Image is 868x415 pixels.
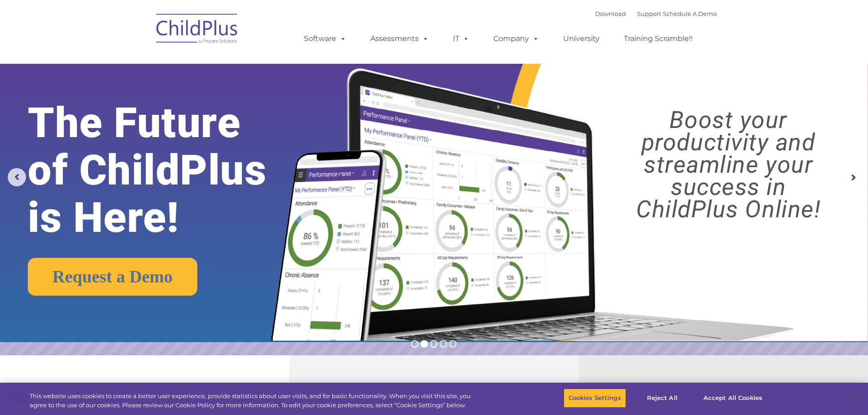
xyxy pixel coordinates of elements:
img: ChildPlus by Procare Solutions [152,7,243,53]
a: Training Scramble!! [615,30,702,48]
a: Assessments [361,30,438,48]
font: | [595,10,717,17]
button: Reject All [634,389,691,408]
button: Close [843,388,863,408]
span: Last name [127,60,154,67]
a: Company [484,30,548,48]
div: This website uses cookies to create a better user experience, provide statistics about user visit... [30,392,478,410]
a: Schedule A Demo [663,10,717,17]
a: Request a Demo [28,258,197,296]
span: Phone number [127,97,165,104]
a: Download [595,10,626,17]
rs-layer: The Future of ChildPlus is Here! [28,99,305,241]
a: IT [444,30,478,48]
a: University [554,30,609,48]
rs-layer: Boost your productivity and streamline your success in ChildPlus Online! [600,109,857,220]
a: Support [637,10,661,17]
button: Accept All Cookies [699,389,767,408]
button: Cookies Settings [564,389,626,408]
a: Software [295,30,355,48]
